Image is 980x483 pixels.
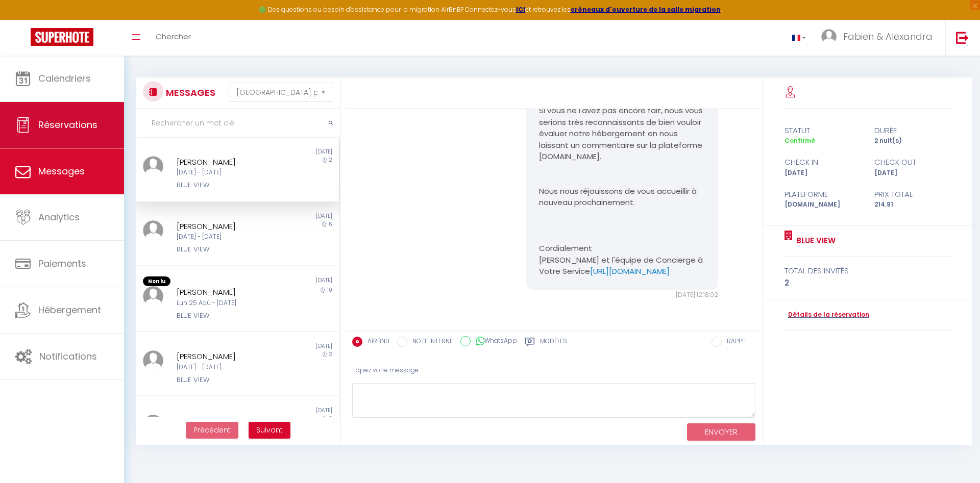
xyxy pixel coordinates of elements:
[156,31,191,42] span: Chercher
[136,109,340,138] input: Rechercher un mot clé
[237,148,338,156] div: [DATE]
[785,136,815,145] span: Confirmé
[868,124,958,137] div: durée
[329,415,332,422] span: 2
[38,257,86,270] span: Paiements
[868,136,958,146] div: 2 nuit(s)
[8,4,39,35] button: Ouvrir le widget de chat LiveChat
[868,156,958,168] div: check out
[590,266,670,276] a: [URL][DOMAIN_NAME]
[177,156,281,168] div: [PERSON_NAME]
[327,286,332,294] span: 10
[38,211,80,223] span: Analytics
[868,200,958,210] div: 214.91
[177,350,281,363] div: [PERSON_NAME]
[256,425,283,435] span: Suivant
[177,244,281,255] div: BLUE VIEW
[956,31,969,44] img: logout
[785,277,952,289] div: 2
[177,311,281,321] div: BLUE VIEW
[39,350,97,363] span: Notifications
[177,220,281,233] div: [PERSON_NAME]
[407,337,453,348] label: NOTE INTERNE
[526,290,718,300] div: [DATE] 12:18:02
[177,232,281,242] div: [DATE] - [DATE]
[143,286,163,307] img: ...
[143,350,163,371] img: ...
[148,20,199,56] a: Chercher
[722,337,748,348] label: RAPPEL
[38,303,101,316] span: Hébergement
[329,156,332,164] span: 2
[937,437,972,475] iframe: Chat
[177,415,281,427] div: [PERSON_NAME]
[329,350,332,358] span: 2
[540,337,567,349] label: Modèles
[177,180,281,190] div: BLUE VIEW
[777,200,868,210] div: [DOMAIN_NAME]
[143,276,170,287] span: Non lu
[777,188,868,200] div: Plateforme
[237,406,338,415] div: [DATE]
[777,168,868,178] div: [DATE]
[237,212,338,220] div: [DATE]
[516,5,525,14] a: ICI
[163,81,215,104] h3: MESSAGES
[821,29,837,44] img: ...
[571,5,721,14] a: créneaux d'ouverture de la salle migration
[687,423,755,441] button: ENVOYER
[177,298,281,308] div: Lun 25 Aoû - [DATE]
[177,286,281,298] div: [PERSON_NAME]
[814,20,945,56] a: ... Fabien & Alexandra
[868,188,958,200] div: Prix total
[143,156,163,176] img: ...
[777,156,868,168] div: check in
[777,124,868,137] div: statut
[352,358,756,383] div: Tapez votre message
[143,415,163,435] img: ...
[143,220,163,241] img: ...
[177,363,281,372] div: [DATE] - [DATE]
[785,310,869,320] a: Détails de la réservation
[193,425,231,435] span: Précédent
[38,118,97,131] span: Réservations
[868,168,958,178] div: [DATE]
[186,422,238,439] button: Previous
[177,168,281,177] div: [DATE] - [DATE]
[237,276,338,287] div: [DATE]
[249,422,290,439] button: Next
[471,336,517,347] label: WhatsApp
[38,165,85,177] span: Messages
[785,265,952,277] div: total des invités
[237,342,338,350] div: [DATE]
[31,28,93,46] img: Super Booking
[793,235,836,247] a: BLUE VIEW
[177,375,281,385] div: BLUE VIEW
[38,72,91,85] span: Calendriers
[362,337,389,348] label: AIRBNB
[843,30,933,43] span: Fabien & Alexandra
[329,220,332,228] span: 6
